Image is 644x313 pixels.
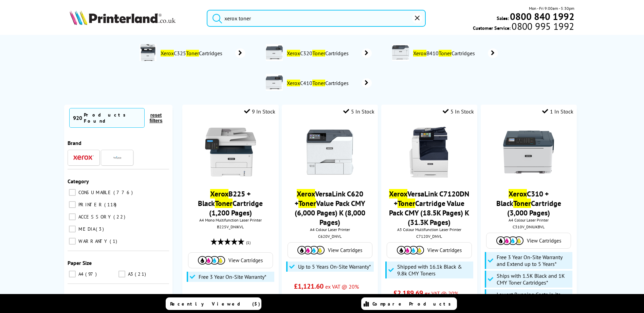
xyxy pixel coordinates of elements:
mark: Xerox [287,80,300,86]
span: PRINTER [77,202,104,208]
a: XeroxC410TonerCartridges [286,74,372,92]
img: Cartridges [397,246,424,254]
span: B410 Cartridges [412,50,478,57]
span: Shipped with 16.1k Black & 9.8k CMY Toners [397,263,471,277]
mark: Toner [439,50,452,57]
input: A3 21 [118,271,125,277]
span: 920 [73,114,82,121]
a: Printerland Logo [70,10,198,26]
mark: Xerox [287,50,300,57]
a: XeroxVersaLink C7120DN +TonerCartridge Value Pack CMY (18.5K Pages) K (31.3K Pages) [389,189,469,227]
a: Compare Products [361,297,457,310]
mark: Xerox [297,189,315,199]
img: Printerland Logo [70,10,176,25]
img: Navigator [113,153,122,162]
span: ex VAT @ 20% [220,293,254,300]
span: A4 Colour Laser Printer [484,217,573,223]
span: 21 [135,271,148,277]
span: Colour or Mono [68,292,105,299]
img: xerox-versalink-c620-front-small.jpg [305,127,355,178]
span: 1 [110,238,119,244]
b: 0800 840 1992 [510,10,574,23]
input: ACCESSORY 22 [69,213,76,220]
img: Cartridges [198,256,225,265]
span: (1) [246,236,251,249]
a: View Cartridges [390,246,468,254]
span: 22 [113,214,127,220]
span: ex VAT @ 20% [325,283,359,290]
span: A3 [126,271,134,277]
img: Cartridges [297,246,325,254]
div: 9 In Stock [244,108,275,115]
mark: Toner [513,199,531,208]
span: A3 Colour Multifunction Laser Printer [385,227,474,232]
div: C7120V_DNVL [386,234,472,239]
span: View Cartridges [228,257,263,264]
input: A4 97 [69,271,76,277]
input: WARRANTY 1 [69,238,76,245]
span: Recently Viewed (5) [170,301,260,307]
input: PRINTER 118 [69,201,76,208]
a: View Cartridges [490,236,567,245]
span: 776 [113,189,134,195]
div: Products Found [84,112,141,124]
span: Customer Service: [473,23,574,31]
span: 3 [96,226,106,232]
div: 1 In Stock [542,108,573,115]
span: C325 Cartridges [160,50,225,57]
input: MEDIA 3 [69,226,76,232]
mark: Xerox [389,189,407,199]
a: XeroxB225 + BlackTonerCartridge (1,200 Pages) [198,189,263,217]
div: C620V_DNVL [287,234,373,239]
img: Xerox [73,155,94,160]
mark: Xerox [509,189,527,199]
a: 0800 840 1992 [509,13,574,20]
span: Ships with 1.5K Black and 1K CMY Toner Cartridges* [497,272,571,286]
img: Xerox-B225-Front-Main-Small.jpg [205,127,256,178]
span: Free 3 Year On-Site Warranty* [199,273,266,280]
span: C410 Cartridges [286,80,352,86]
span: MEDIA [77,226,95,232]
mark: Toner [215,199,233,208]
span: £1,121.60 [294,282,324,291]
span: C320 Cartridges [286,50,352,57]
span: Compare Products [372,301,455,307]
span: ACCESSORY [77,214,113,220]
img: Cartridges [496,236,523,245]
input: CONSUMABLE 776 [69,189,76,196]
span: 97 [85,271,98,277]
a: View Cartridges [192,256,269,265]
mark: Xerox [413,50,426,57]
img: c325v_dni-deptimage.jpg [140,44,157,61]
mark: Toner [298,199,316,208]
img: Xerox-C310-Front-Small.jpg [503,127,554,178]
span: View Cartridges [527,237,561,244]
div: 5 In Stock [443,108,474,115]
span: WARRANTY [77,238,109,244]
div: 5 In Stock [343,108,374,115]
mark: Toner [186,50,199,57]
span: Up to 5 Years On-Site Warranty* [298,263,371,270]
span: Brand [68,140,81,146]
a: XeroxC320TonerCartridges [286,44,372,62]
a: XeroxC310 + BlackTonerCartridge (3,000 Pages) [496,189,561,217]
span: £2,189.69 [393,289,423,297]
span: CONSUMABLE [77,189,113,195]
mark: Xerox [210,189,228,199]
span: Paper Size [68,259,92,266]
div: C310V_DNIUKBVL [486,224,572,229]
span: A4 Mono Multifunction Laser Printer [186,217,275,223]
span: A4 [77,271,85,277]
span: ex VAT @ 20% [425,290,458,297]
span: Sales: [497,15,509,21]
span: View Cartridges [328,247,362,253]
a: XeroxC325TonerCartridges [160,44,245,62]
img: c320v_dni-deptimage.jpg [266,44,283,61]
mark: Toner [312,80,325,86]
span: £129.91 [195,292,219,301]
button: reset filters [145,112,167,124]
span: Lowest Running Costs in its Class [497,291,571,305]
img: Xerox-B410-DeptImage.jpg [392,44,409,61]
span: Category [68,178,89,185]
img: Xerox-C410-DeptImage.jpg [266,74,283,91]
